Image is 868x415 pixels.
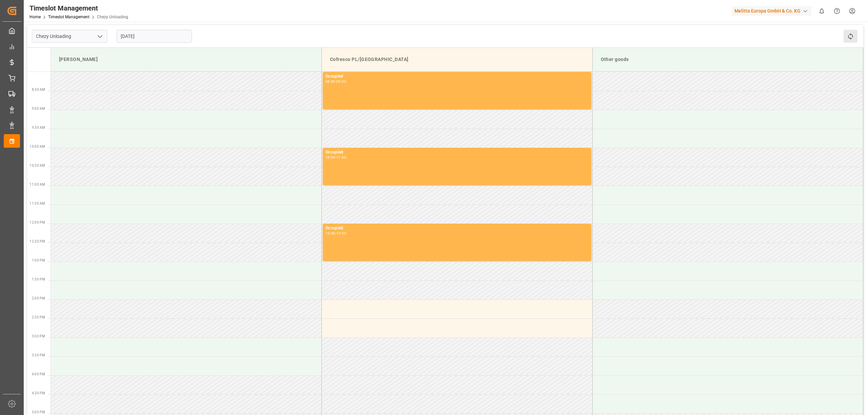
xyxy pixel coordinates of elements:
span: 10:00 AM [29,145,45,148]
div: 09:00 [336,80,346,83]
button: Help Center [829,3,845,19]
div: Occupied [325,73,589,80]
div: Occupied [325,225,589,232]
div: 08:00 [325,80,335,83]
span: 9:30 AM [32,126,45,129]
span: 12:30 PM [29,240,45,243]
span: 8:30 AM [32,88,45,91]
span: 3:30 PM [32,353,45,357]
span: 11:00 AM [29,183,45,186]
div: 13:00 [336,232,346,235]
span: 5:00 PM [32,410,45,414]
a: Home [29,15,41,19]
div: Cofresco PL/[GEOGRAPHIC_DATA] [327,53,587,66]
input: DD.MM.YYYY [117,30,192,43]
input: Type to search/select [32,30,107,43]
div: - [335,156,336,159]
span: 9:00 AM [32,107,45,110]
div: 10:00 [325,156,335,159]
div: Melitta Europa GmbH & Co. KG [732,6,811,16]
span: 4:00 PM [32,372,45,376]
div: Timeslot Management [29,3,128,13]
div: 12:00 [325,232,335,235]
span: 1:30 PM [32,277,45,281]
a: Timeslot Management [48,15,90,19]
span: 4:30 PM [32,391,45,395]
div: - [335,232,336,235]
span: 10:30 AM [29,164,45,167]
button: Melitta Europa GmbH & Co. KG [732,4,814,17]
button: show 0 new notifications [814,3,829,19]
div: - [335,80,336,83]
div: Other goods [598,53,858,66]
span: 12:00 PM [29,221,45,224]
div: 11:00 [336,156,346,159]
button: open menu [95,31,105,42]
span: 11:30 AM [29,202,45,205]
div: Occupied [325,149,589,156]
div: [PERSON_NAME] [56,53,316,66]
span: 2:00 PM [32,296,45,300]
span: 1:00 PM [32,258,45,262]
span: 2:30 PM [32,315,45,319]
span: 3:00 PM [32,334,45,338]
